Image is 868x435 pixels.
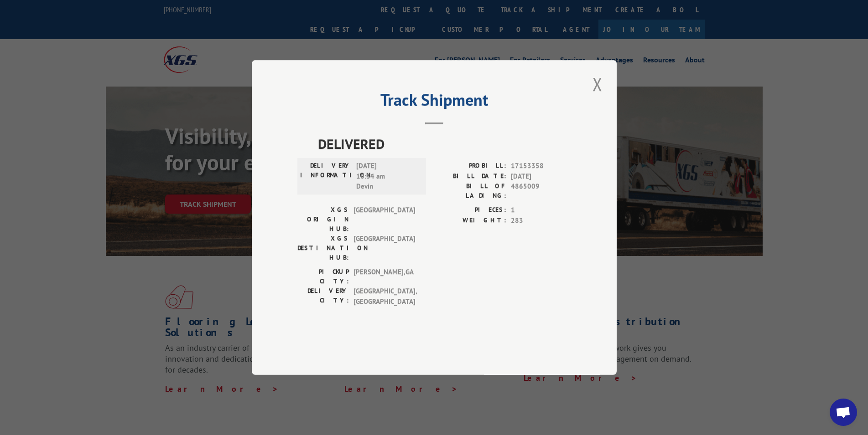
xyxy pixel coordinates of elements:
span: [DATE] 10:34 am Devin [356,161,418,192]
span: DELIVERED [318,133,571,154]
span: 283 [511,215,571,226]
label: WEIGHT: [434,215,506,226]
span: 1 [511,205,571,215]
span: [DATE] [511,171,571,182]
span: [GEOGRAPHIC_DATA] [353,205,415,234]
h2: Track Shipment [297,93,571,111]
label: XGS ORIGIN HUB: [297,205,349,234]
span: [PERSON_NAME] , GA [353,267,415,286]
label: PICKUP CITY: [297,267,349,286]
label: DELIVERY INFORMATION: [300,161,352,192]
span: [GEOGRAPHIC_DATA] [353,234,415,262]
label: PROBILL: [434,161,506,171]
label: BILL OF LADING: [434,181,506,200]
span: [GEOGRAPHIC_DATA] , [GEOGRAPHIC_DATA] [353,286,415,307]
span: 17153358 [511,161,571,171]
button: Close modal [590,72,605,97]
label: DELIVERY CITY: [297,286,349,307]
label: PIECES: [434,205,506,215]
label: XGS DESTINATION HUB: [297,234,349,262]
label: BILL DATE: [434,171,506,182]
span: 4865009 [511,181,571,200]
a: Open chat [830,399,857,426]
